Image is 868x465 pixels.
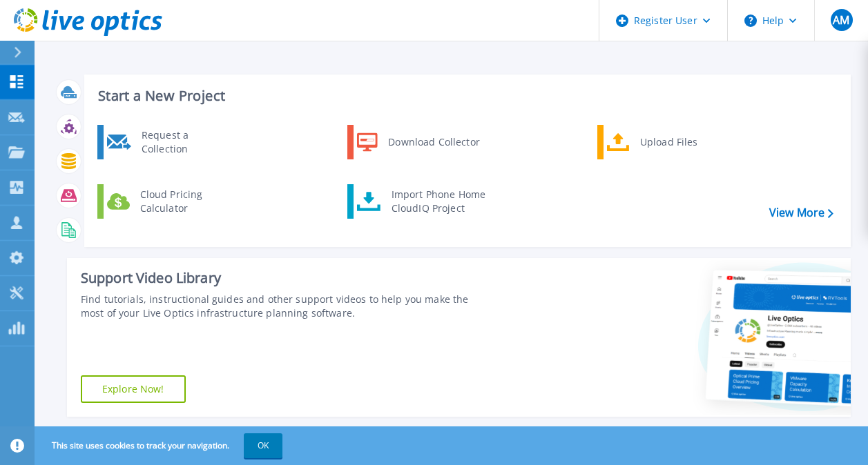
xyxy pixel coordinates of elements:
div: Download Collector [381,128,485,156]
a: Explore Now! [81,375,186,403]
a: Download Collector [347,125,489,159]
div: Import Phone Home CloudIQ Project [385,188,492,215]
div: Cloud Pricing Calculator [133,188,235,215]
button: OK [244,433,282,458]
div: Find tutorials, instructional guides and other support videos to help you make the most of your L... [81,293,488,320]
a: Cloud Pricing Calculator [97,184,239,219]
a: View More [769,206,833,219]
h3: Start a New Project [98,88,833,103]
a: Request a Collection [97,125,239,159]
div: Support Video Library [81,269,488,287]
div: Request a Collection [135,128,235,156]
span: This site uses cookies to track your navigation. [38,433,282,458]
a: Upload Files [597,125,739,159]
div: Upload Files [633,128,735,156]
span: AM [833,14,849,26]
